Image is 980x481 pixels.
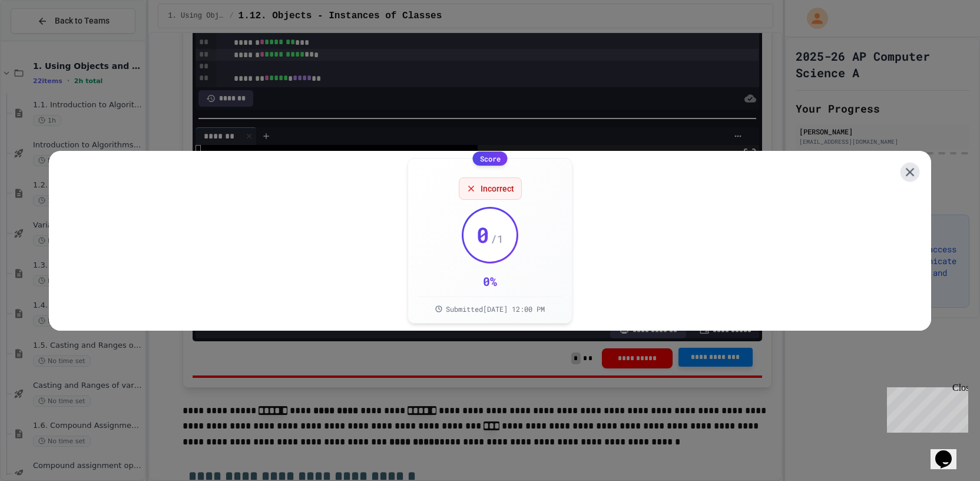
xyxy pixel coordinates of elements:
span: Incorrect [481,183,514,195]
span: Submitted [DATE] 12:00 PM [446,304,545,314]
div: 0 % [483,273,497,289]
iframe: chat widget [931,434,968,469]
span: / 1 [491,230,504,247]
div: Score [473,151,508,166]
div: Chat with us now!Close [5,5,81,75]
iframe: chat widget [882,383,968,433]
span: 0 [476,223,489,246]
